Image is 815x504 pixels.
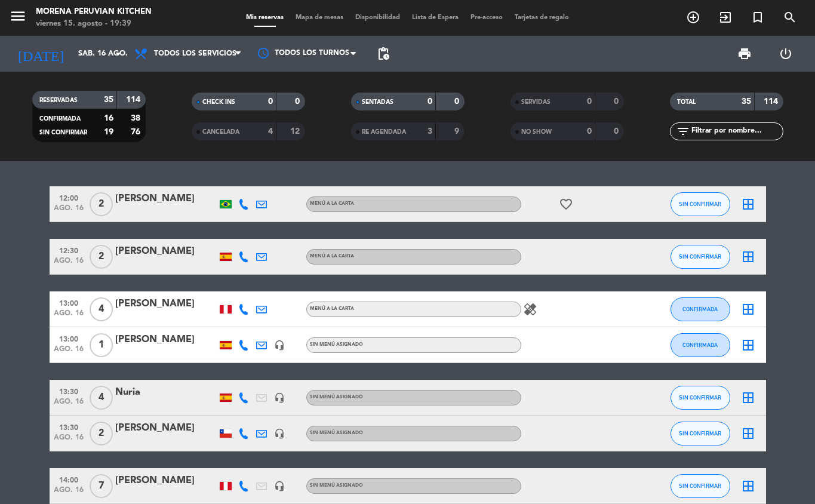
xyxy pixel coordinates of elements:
i: exit_to_app [718,10,733,24]
span: 12:00 [54,190,84,204]
span: Disponibilidad [349,14,406,21]
span: 2 [90,422,113,445]
button: SIN CONFIRMAR [671,386,730,410]
span: 13:30 [54,420,84,434]
input: Filtrar por nombre... [690,125,783,138]
div: Morena Peruvian Kitchen [36,6,152,18]
i: power_settings_new [779,47,793,61]
i: headset_mic [274,340,285,351]
span: 14:00 [54,472,84,486]
span: CONFIRMADA [682,306,718,312]
span: Pre-acceso [465,14,509,21]
span: CHECK INS [202,99,235,105]
span: Mis reservas [240,14,290,21]
strong: 0 [428,97,432,106]
strong: 35 [742,97,751,106]
span: Sin menú asignado [310,431,363,435]
div: [PERSON_NAME] [115,191,217,207]
span: Sin menú asignado [310,395,363,399]
strong: 3 [428,127,432,136]
i: border_all [741,302,755,316]
span: CONFIRMADA [39,116,81,122]
strong: 16 [104,114,113,122]
strong: 0 [268,97,273,106]
button: CONFIRMADA [671,333,730,357]
span: CANCELADA [202,129,239,135]
div: [PERSON_NAME] [115,244,217,259]
span: 4 [90,386,113,410]
strong: 35 [104,96,113,104]
span: SIN CONFIRMAR [679,394,721,401]
span: ago. 16 [54,204,84,218]
i: border_all [741,479,755,493]
i: headset_mic [274,428,285,439]
span: 13:00 [54,296,84,309]
span: 2 [90,245,113,269]
strong: 0 [587,97,592,106]
span: Lista de Espera [406,14,465,21]
button: SIN CONFIRMAR [671,422,730,445]
strong: 76 [131,128,143,136]
span: 2 [90,192,113,216]
span: SIN CONFIRMAR [679,483,721,489]
i: border_all [741,250,755,264]
span: 7 [90,474,113,498]
strong: 12 [290,127,302,136]
div: [PERSON_NAME] [115,420,217,436]
div: Nuria [115,385,217,400]
i: headset_mic [274,392,285,403]
strong: 0 [614,127,621,136]
strong: 4 [268,127,273,136]
strong: 19 [104,128,113,136]
strong: 114 [764,97,780,106]
i: border_all [741,426,755,441]
span: print [737,47,752,61]
span: RESERVADAS [39,97,78,103]
span: MENÚ A LA CARTA [310,306,354,311]
i: filter_list [676,124,690,139]
span: 1 [90,333,113,357]
span: SIN CONFIRMAR [679,201,721,207]
strong: 9 [454,127,462,136]
i: arrow_drop_down [111,47,125,61]
div: [PERSON_NAME] [115,473,217,488]
span: MENÚ A LA CARTA [310,254,354,259]
span: MENÚ A LA CARTA [310,201,354,206]
span: SIN CONFIRMAR [679,430,721,437]
i: border_all [741,338,755,352]
i: turned_in_not [751,10,765,24]
strong: 38 [131,114,143,122]
span: NO SHOW [521,129,552,135]
i: search [783,10,797,24]
span: ago. 16 [54,257,84,271]
strong: 0 [454,97,462,106]
button: CONFIRMADA [671,297,730,321]
span: 4 [90,297,113,321]
span: TOTAL [677,99,696,105]
span: Sin menú asignado [310,342,363,347]
span: ago. 16 [54,486,84,500]
span: Mapa de mesas [290,14,349,21]
i: headset_mic [274,481,285,491]
i: favorite_border [559,197,573,211]
span: 13:30 [54,384,84,398]
i: [DATE] [9,41,72,67]
span: Todos los servicios [154,50,236,58]
strong: 0 [614,97,621,106]
div: LOG OUT [765,36,806,72]
i: add_circle_outline [686,10,700,24]
i: healing [523,302,537,316]
strong: 0 [587,127,592,136]
strong: 114 [126,96,143,104]
i: border_all [741,197,755,211]
i: menu [9,7,27,25]
span: SIN CONFIRMAR [679,253,721,260]
div: [PERSON_NAME] [115,332,217,348]
span: ago. 16 [54,434,84,447]
div: viernes 15. agosto - 19:39 [36,18,152,30]
span: SERVIDAS [521,99,550,105]
div: [PERSON_NAME] [115,296,217,312]
strong: 0 [295,97,302,106]
span: ago. 16 [54,309,84,323]
span: ago. 16 [54,345,84,359]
